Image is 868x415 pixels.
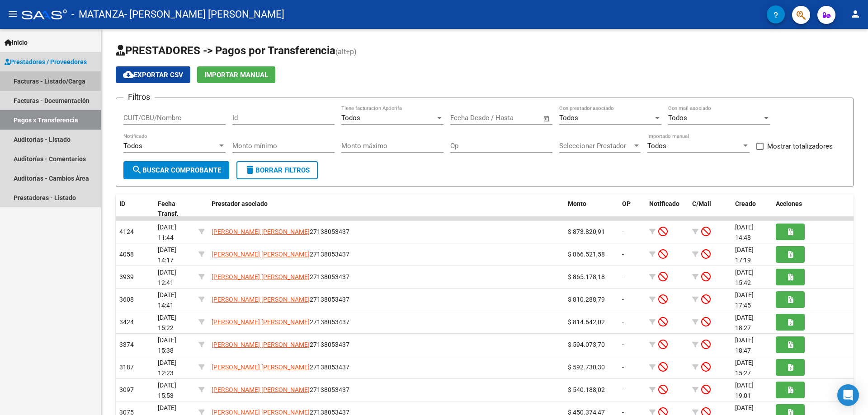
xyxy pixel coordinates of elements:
button: Open calendar [542,113,552,124]
span: Todos [123,142,142,150]
span: [PERSON_NAME] [PERSON_NAME] [212,228,310,235]
span: [DATE] 15:53 [158,382,176,399]
span: 27138053437 [212,318,349,326]
span: Buscar Comprobante [132,166,221,174]
span: 4124 [119,228,134,235]
button: Importar Manual [197,66,275,83]
div: Open Intercom Messenger [837,384,859,406]
span: - MATANZA [71,5,124,24]
span: Todos [341,114,360,122]
datatable-header-cell: Fecha Transf. [154,194,195,224]
span: 27138053437 [212,273,349,280]
span: [PERSON_NAME] [PERSON_NAME] [212,296,310,303]
span: [DATE] 15:22 [158,314,176,331]
input: Fecha inicio [450,114,487,122]
span: - [622,364,624,371]
span: - [622,341,624,348]
span: Importar Manual [204,71,268,79]
span: [DATE] 17:19 [735,246,754,264]
span: $ 865.178,18 [568,273,605,280]
span: [DATE] 11:44 [158,224,176,241]
span: Borrar Filtros [245,166,310,174]
datatable-header-cell: ID [116,194,154,224]
span: [DATE] 15:27 [735,359,754,377]
span: 27138053437 [212,341,349,348]
span: $ 814.642,02 [568,318,605,326]
datatable-header-cell: Prestador asociado [208,194,564,224]
span: [DATE] 15:42 [735,269,754,286]
span: (alt+p) [335,47,357,56]
datatable-header-cell: OP [618,194,646,224]
span: $ 594.073,70 [568,341,605,348]
span: 27138053437 [212,296,349,303]
span: 27138053437 [212,251,349,258]
span: [DATE] 14:48 [735,224,754,241]
span: - [622,386,624,393]
span: Notificado [649,200,679,207]
span: Monto [568,200,586,207]
datatable-header-cell: Monto [564,194,618,224]
mat-icon: search [132,164,142,175]
span: ID [119,200,125,207]
span: [PERSON_NAME] [PERSON_NAME] [212,251,310,258]
span: Creado [735,200,756,207]
span: [DATE] 12:23 [158,359,176,377]
span: OP [622,200,631,207]
span: - [PERSON_NAME] [PERSON_NAME] [124,5,284,24]
span: Prestadores / Proveedores [5,57,87,67]
button: Exportar CSV [116,66,190,83]
span: 27138053437 [212,364,349,371]
span: 3424 [119,318,134,326]
span: Prestador asociado [212,200,268,207]
span: [PERSON_NAME] [PERSON_NAME] [212,386,310,393]
span: Exportar CSV [123,71,183,79]
datatable-header-cell: C/Mail [689,194,731,224]
span: - [622,273,624,280]
button: Borrar Filtros [236,161,318,179]
span: $ 873.820,91 [568,228,605,235]
span: [PERSON_NAME] [PERSON_NAME] [212,364,310,371]
span: 3097 [119,386,134,393]
span: Inicio [5,37,28,47]
span: Acciones [776,200,802,207]
span: [DATE] 18:27 [735,314,754,331]
span: 4058 [119,251,134,258]
span: Todos [668,114,687,122]
datatable-header-cell: Notificado [646,194,689,224]
span: 27138053437 [212,386,349,393]
span: - [622,318,624,326]
span: - [622,296,624,303]
span: [PERSON_NAME] [PERSON_NAME] [212,318,310,326]
span: $ 810.288,79 [568,296,605,303]
span: PRESTADORES -> Pagos por Transferencia [116,44,335,57]
mat-icon: menu [7,9,18,19]
mat-icon: cloud_download [123,69,134,80]
span: 3608 [119,296,134,303]
span: [DATE] 18:47 [735,336,754,354]
span: [DATE] 19:01 [735,382,754,399]
span: [PERSON_NAME] [PERSON_NAME] [212,273,310,280]
span: Seleccionar Prestador [559,142,632,150]
span: - [622,228,624,235]
span: 3374 [119,341,134,348]
span: $ 592.730,30 [568,364,605,371]
span: 27138053437 [212,228,349,235]
span: 3187 [119,364,134,371]
span: Todos [559,114,578,122]
mat-icon: person [850,9,861,19]
span: [DATE] 12:41 [158,269,176,286]
span: $ 540.188,02 [568,386,605,393]
datatable-header-cell: Creado [731,194,772,224]
span: Todos [647,142,666,150]
span: - [622,251,624,258]
span: Fecha Transf. [158,200,179,218]
span: [DATE] 17:45 [735,291,754,309]
span: $ 866.521,58 [568,251,605,258]
datatable-header-cell: Acciones [772,194,854,224]
mat-icon: delete [245,164,255,175]
span: [DATE] 15:38 [158,336,176,354]
span: 3939 [119,273,134,280]
input: Fecha fin [495,114,539,122]
button: Buscar Comprobante [123,161,229,179]
span: Mostrar totalizadores [767,141,833,152]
